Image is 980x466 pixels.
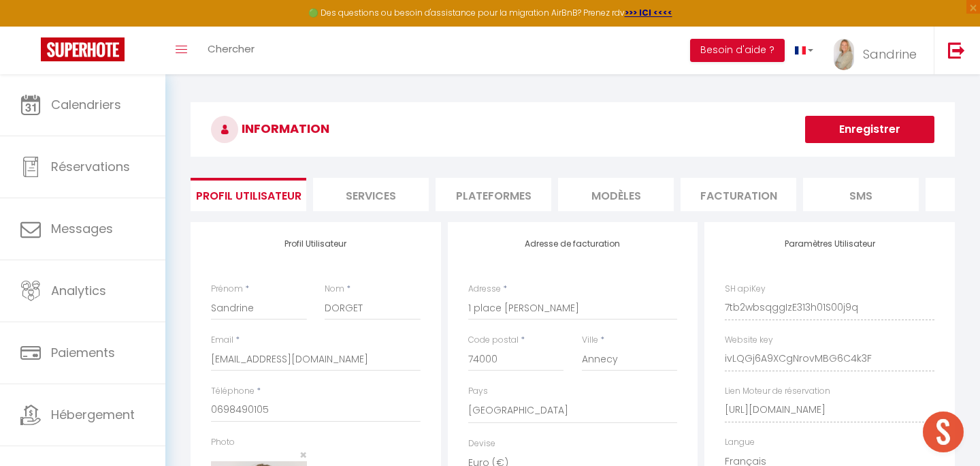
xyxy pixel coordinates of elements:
button: Close [299,449,307,461]
label: Pays [468,385,488,398]
span: Réservations [51,158,130,175]
img: logout [948,42,965,59]
span: Paiements [51,344,115,361]
a: >>> ICI <<<< [625,7,672,18]
label: Langue [725,436,755,449]
label: Lien Moteur de réservation [725,385,830,398]
h4: Profil Utilisateur [211,239,421,249]
h4: Paramètres Utilisateur [725,239,934,249]
img: ... [834,39,854,70]
label: Code postal [468,334,519,347]
h3: INFORMATION [191,102,955,157]
li: Plateformes [436,178,551,211]
span: Chercher [208,42,255,56]
button: Besoin d'aide ? [690,39,785,62]
span: × [299,446,307,463]
button: Enregistrer [805,116,934,143]
li: Profil Utilisateur [191,178,306,211]
label: Photo [211,436,235,449]
span: Sandrine [863,46,917,63]
label: Ville [582,334,598,347]
span: Analytics [51,282,106,299]
a: ... Sandrine [823,27,934,74]
label: Nom [325,283,344,296]
li: Services [313,178,429,211]
li: SMS [803,178,919,211]
img: Super Booking [41,37,125,61]
label: Devise [468,437,495,450]
label: Téléphone [211,385,255,398]
div: Ouvrir le chat [923,411,964,452]
label: Website key [725,334,773,347]
li: Facturation [681,178,796,211]
label: Email [211,334,233,347]
label: Adresse [468,283,501,296]
a: Chercher [197,27,265,74]
h4: Adresse de facturation [468,239,678,249]
label: SH apiKey [725,283,766,296]
span: Hébergement [51,406,135,423]
label: Prénom [211,283,243,296]
span: Calendriers [51,96,121,113]
li: MODÈLES [558,178,674,211]
span: Messages [51,220,113,237]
